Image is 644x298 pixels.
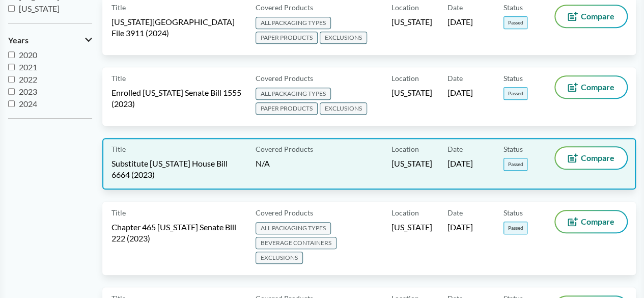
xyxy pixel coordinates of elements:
[256,73,313,84] span: Covered Products
[256,102,318,115] span: PAPER PRODUCTS
[111,144,126,154] span: Title
[391,73,419,84] span: Location
[503,73,523,84] span: Status
[447,144,463,154] span: Date
[555,6,627,27] button: Compare
[447,73,463,84] span: Date
[8,100,15,107] input: 2024
[256,32,318,44] span: PAPER PRODUCTS
[8,36,29,45] span: Years
[19,4,60,13] span: [US_STATE]
[391,144,419,154] span: Location
[391,2,419,13] span: Location
[503,207,523,218] span: Status
[256,222,331,234] span: ALL PACKAGING TYPES
[8,51,15,58] input: 2020
[447,158,473,169] span: [DATE]
[447,207,463,218] span: Date
[19,87,37,96] span: 2023
[503,87,527,100] span: Passed
[503,16,527,29] span: Passed
[555,211,627,232] button: Compare
[8,76,15,83] input: 2022
[111,222,243,244] span: Chapter 465 [US_STATE] Senate Bill 222 (2023)
[111,207,126,218] span: Title
[256,88,331,100] span: ALL PACKAGING TYPES
[503,2,523,13] span: Status
[555,76,627,98] button: Compare
[256,237,337,249] span: BEVERAGE CONTAINERS
[256,252,303,264] span: EXCLUSIONS
[447,16,473,28] span: [DATE]
[391,222,432,233] span: [US_STATE]
[447,222,473,233] span: [DATE]
[256,207,313,218] span: Covered Products
[447,2,463,13] span: Date
[19,50,37,60] span: 2020
[256,17,331,29] span: ALL PACKAGING TYPES
[503,158,527,171] span: Passed
[391,16,432,28] span: [US_STATE]
[19,74,37,84] span: 2022
[391,87,432,98] span: [US_STATE]
[391,158,432,169] span: [US_STATE]
[320,32,367,44] span: EXCLUSIONS
[503,222,527,234] span: Passed
[555,147,627,169] button: Compare
[447,87,473,98] span: [DATE]
[111,16,243,39] span: [US_STATE][GEOGRAPHIC_DATA] File 3911 (2024)
[8,88,15,95] input: 2023
[19,62,37,72] span: 2021
[8,32,92,49] button: Years
[581,12,614,20] span: Compare
[111,73,126,84] span: Title
[320,102,367,115] span: EXCLUSIONS
[581,218,614,226] span: Compare
[256,2,313,13] span: Covered Products
[8,5,15,12] input: [US_STATE]
[111,158,243,180] span: Substitute [US_STATE] House Bill 6664 (2023)
[581,83,614,91] span: Compare
[111,2,126,13] span: Title
[391,207,419,218] span: Location
[581,154,614,162] span: Compare
[19,99,37,109] span: 2024
[8,64,15,70] input: 2021
[256,158,270,168] span: N/A
[256,144,313,154] span: Covered Products
[111,87,243,110] span: Enrolled [US_STATE] Senate Bill 1555 (2023)
[503,144,523,154] span: Status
